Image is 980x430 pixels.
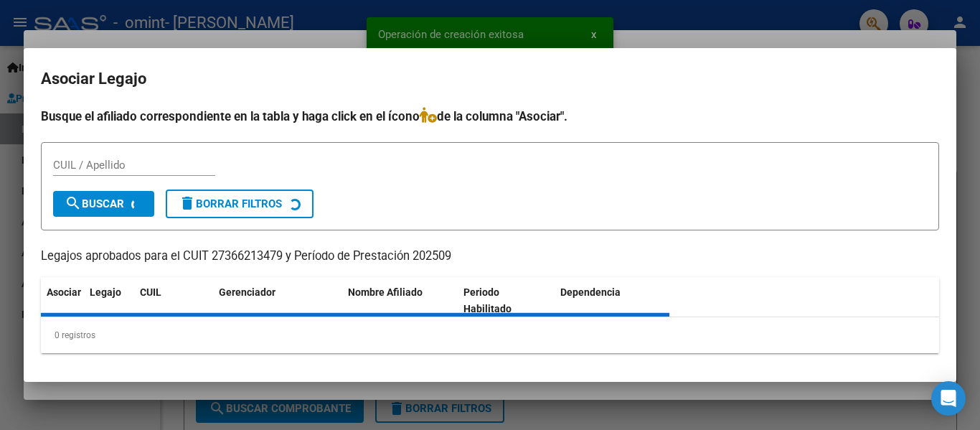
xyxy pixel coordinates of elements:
div: Open Intercom Messenger [931,381,966,416]
mat-icon: search [65,195,82,212]
datatable-header-cell: Asociar [41,277,84,324]
span: Borrar Filtros [179,197,282,210]
h4: Busque el afiliado correspondiente en la tabla y haga click en el ícono de la columna "Asociar". [41,107,939,126]
span: Gerenciador [219,286,275,298]
span: CUIL [140,286,161,298]
mat-icon: delete [179,195,196,212]
datatable-header-cell: Dependencia [555,277,670,324]
span: Periodo Habilitado [463,286,512,314]
span: Buscar [65,197,124,210]
span: Asociar [47,286,81,298]
datatable-header-cell: CUIL [134,277,213,324]
datatable-header-cell: Gerenciador [213,277,342,324]
datatable-header-cell: Legajo [84,277,134,324]
p: Legajos aprobados para el CUIT 27366213479 y Período de Prestación 202509 [41,248,939,266]
h2: Asociar Legajo [41,65,939,93]
button: Buscar [53,191,154,217]
div: 0 registros [41,317,939,353]
span: Nombre Afiliado [348,286,423,298]
datatable-header-cell: Nombre Afiliado [342,277,458,324]
button: Borrar Filtros [166,190,314,218]
span: Legajo [90,286,121,298]
datatable-header-cell: Periodo Habilitado [458,277,555,324]
span: Dependencia [560,286,621,298]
